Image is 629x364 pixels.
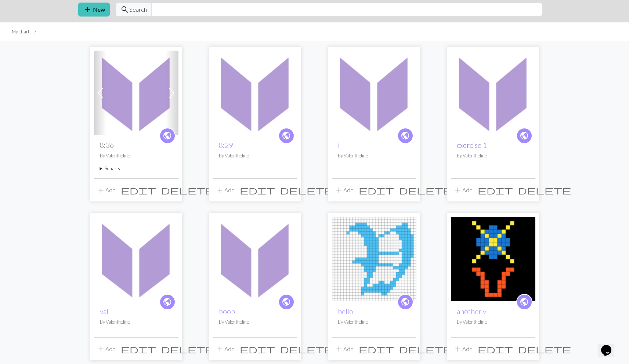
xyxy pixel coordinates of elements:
a: 8:29 [219,141,233,149]
a: exercise 1 [451,88,535,95]
button: Add [451,183,475,197]
img: v flowers [332,51,416,135]
i: public [163,128,172,143]
button: Edit [356,342,397,356]
i: public [401,128,410,143]
span: add [453,344,462,354]
button: Add [94,342,118,356]
button: Edit [475,183,516,197]
button: Delete [516,342,574,356]
img: boop [213,217,297,301]
button: Delete [516,183,574,197]
span: delete [399,344,452,354]
a: vaL [100,307,110,316]
i: Edit [121,345,156,353]
span: search [120,4,129,15]
i: public [520,128,529,143]
i: Edit [359,345,394,353]
button: Delete [159,342,217,356]
span: public [520,296,529,307]
span: edit [121,185,156,195]
span: delete [161,344,214,354]
i: Edit [478,186,513,194]
span: delete [518,344,571,354]
img: vaL [94,217,178,301]
span: delete [161,185,214,195]
i: Edit [478,345,513,353]
i: Edit [240,345,275,353]
summary: 9charts [100,165,173,172]
button: Edit [237,183,278,197]
span: public [401,296,410,307]
span: add [335,185,343,195]
span: add [216,185,224,195]
li: My charts [12,28,32,35]
span: add [97,185,105,195]
img: yellow i leaning [213,51,297,135]
span: public [282,296,291,307]
span: add [97,344,105,354]
i: Edit [121,186,156,194]
p: By Valontheline [219,152,292,159]
img: v pattern christmas [94,51,178,135]
img: exercise 1 [451,51,535,135]
button: Delete [278,183,336,197]
a: boop [213,255,297,262]
p: By Valontheline [100,152,173,159]
a: i [338,141,340,149]
button: New [78,3,110,17]
span: add [216,344,224,354]
span: public [163,130,172,141]
button: Edit [475,342,516,356]
span: edit [240,185,275,195]
p: By Valontheline [457,318,529,325]
span: Search [129,5,147,14]
i: public [401,295,410,309]
span: edit [121,344,156,354]
span: edit [478,344,513,354]
i: public [520,295,529,309]
button: Add [94,183,118,197]
span: public [401,130,410,141]
button: Edit [118,342,159,356]
span: delete [518,185,571,195]
button: Delete [397,342,455,356]
button: Add [332,342,356,356]
span: public [163,296,172,307]
img: another v [451,217,535,301]
p: By Valontheline [338,152,411,159]
button: Add [213,342,237,356]
a: another v [451,255,535,262]
p: By Valontheline [219,318,292,325]
a: another v [457,307,486,316]
a: public [278,128,294,144]
a: public [159,294,176,310]
a: public [397,128,413,144]
button: Add [213,183,237,197]
a: v flowers [332,88,416,95]
a: public [159,128,176,144]
button: Delete [159,183,217,197]
a: boop [219,307,235,316]
span: delete [280,185,333,195]
a: public [397,294,413,310]
a: vaL [94,255,178,262]
span: public [282,130,291,141]
i: public [282,295,291,309]
i: public [163,295,172,309]
span: edit [359,185,394,195]
span: add [83,4,92,15]
a: hello [332,255,416,262]
a: public [516,128,532,144]
button: Delete [397,183,455,197]
img: hello [332,217,416,301]
iframe: chat widget [598,335,622,357]
i: public [282,128,291,143]
span: delete [280,344,333,354]
span: delete [399,185,452,195]
button: Edit [237,342,278,356]
button: Delete [278,342,336,356]
h2: 8:36 [100,141,173,149]
button: Add [451,342,475,356]
a: yellow i leaning [213,88,297,95]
